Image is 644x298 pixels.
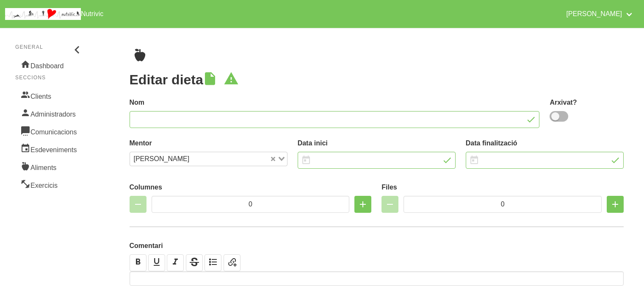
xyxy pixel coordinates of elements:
img: company_logo [5,8,81,20]
a: Dashboard [15,56,84,74]
label: Data finalització [466,138,624,148]
h1: Editar dieta [130,72,624,87]
a: Exercicis [15,175,84,193]
div: Search for option [130,152,287,166]
a: Clients [15,86,84,104]
label: Mentor [130,138,287,148]
p: Seccions [15,74,84,81]
p: General [15,43,84,51]
a: Esdeveniments [15,140,84,158]
a: [PERSON_NAME] [561,3,639,25]
a: Administradors [15,104,84,122]
label: Arxivat? [550,97,624,108]
button: Clear Selected [271,156,275,162]
label: Nom [130,97,540,108]
a: Aliments [15,158,84,175]
label: Data inici [298,138,456,148]
span: [PERSON_NAME] [132,154,192,164]
label: Comentari [130,241,624,251]
a: Comunicacions [15,122,84,140]
label: Columnes [130,182,372,192]
label: Files [381,182,624,192]
nav: breadcrumbs [130,48,624,62]
input: Search for option [192,154,269,164]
